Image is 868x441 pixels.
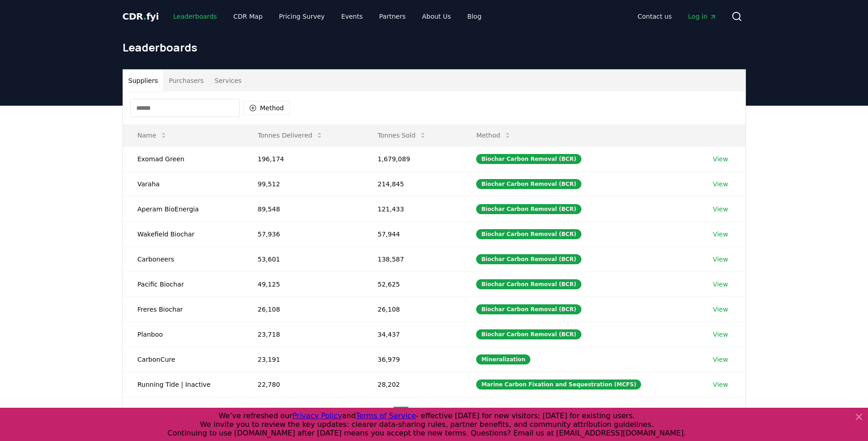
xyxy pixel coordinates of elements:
[363,146,462,171] td: 1,679,089
[226,8,270,25] a: CDR Map
[363,196,462,221] td: 121,433
[123,171,243,196] td: Varaha
[713,380,728,389] a: View
[713,305,728,314] a: View
[123,10,159,23] a: CDR.fyi
[713,280,728,289] a: View
[130,126,175,144] button: Name
[363,246,462,272] td: 138,587
[363,297,462,322] td: 26,108
[476,229,581,239] div: Biochar Carbon Removal (BCR)
[123,297,243,322] td: Freres Biochar
[123,196,243,221] td: Aperam BioEnergia
[243,101,290,115] button: Method
[713,154,728,164] a: View
[123,146,243,171] td: Exomad Green
[123,347,243,372] td: CarbonCure
[243,196,363,221] td: 89,548
[363,171,462,196] td: 214,845
[713,179,728,189] a: View
[143,11,146,22] span: .
[681,8,724,25] a: Log in
[363,221,462,246] td: 57,944
[123,221,243,246] td: Wakefield Biochar
[469,126,519,144] button: Method
[243,297,363,322] td: 26,108
[460,8,489,25] a: Blog
[630,8,679,25] a: Contact us
[476,204,581,214] div: Biochar Carbon Removal (BCR)
[476,279,581,289] div: Biochar Carbon Removal (BCR)
[713,355,728,364] a: View
[243,171,363,196] td: 99,512
[243,322,363,347] td: 23,718
[163,70,209,92] button: Purchasers
[123,372,243,397] td: Running Tide | Inactive
[476,179,581,189] div: Biochar Carbon Removal (BCR)
[476,304,581,314] div: Biochar Carbon Removal (BCR)
[455,406,475,425] button: 21
[476,329,581,339] div: Biochar Carbon Removal (BCR)
[415,8,458,25] a: About Us
[713,205,728,214] a: View
[166,8,488,25] nav: Main
[243,272,363,297] td: 49,125
[123,70,164,92] button: Suppliers
[372,8,413,25] a: Partners
[363,347,462,372] td: 36,979
[630,8,724,25] nav: Main
[713,255,728,264] a: View
[272,8,332,25] a: Pricing Survey
[123,40,746,55] h1: Leaderboards
[123,246,243,272] td: Carboneers
[123,272,243,297] td: Pacific Biochar
[411,406,426,425] button: 2
[370,126,434,144] button: Tonnes Sold
[209,70,247,92] button: Services
[243,347,363,372] td: 23,191
[334,8,370,25] a: Events
[476,379,641,390] div: Marine Carbon Fixation and Sequestration (MCFS)
[428,406,444,425] button: 3
[243,221,363,246] td: 57,936
[713,330,728,339] a: View
[166,8,224,25] a: Leaderboards
[476,254,581,264] div: Biochar Carbon Removal (BCR)
[243,146,363,171] td: 196,174
[243,246,363,272] td: 53,601
[243,372,363,397] td: 22,780
[123,11,159,22] span: CDR fyi
[363,322,462,347] td: 34,437
[123,322,243,347] td: Planboo
[363,372,462,397] td: 28,202
[393,406,409,425] button: 1
[251,126,331,144] button: Tonnes Delivered
[477,406,492,425] button: next page
[476,154,581,164] div: Biochar Carbon Removal (BCR)
[363,272,462,297] td: 52,625
[713,230,728,239] a: View
[476,354,530,364] div: Mineralization
[688,12,716,21] span: Log in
